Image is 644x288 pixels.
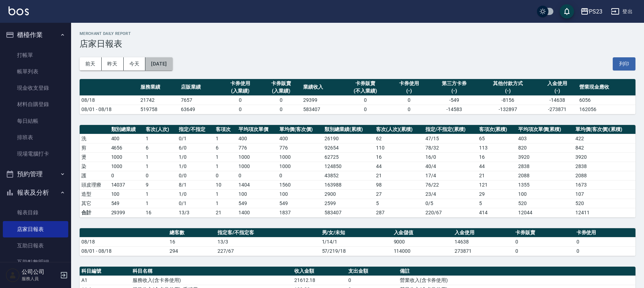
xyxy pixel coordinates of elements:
[179,79,220,96] th: 店販業績
[214,199,237,208] td: 1
[516,199,574,208] td: 520
[80,237,168,246] td: 08/18
[342,95,389,105] td: 0
[574,125,635,134] th: 單均價(客次價)(累積)
[477,125,516,134] th: 客項次(累積)
[80,208,109,217] td: 合計
[538,87,576,95] div: (-)
[262,80,300,87] div: 卡券販賣
[320,246,392,256] td: 57/219/18
[131,276,292,285] td: 服務收入(含卡券使用)
[80,134,109,143] td: 洗
[220,95,261,105] td: 0
[477,189,516,199] td: 29
[344,87,387,95] div: (不入業績)
[613,57,635,70] button: 列印
[453,246,514,256] td: 273871
[578,105,635,114] td: 162056
[144,208,177,217] td: 16
[374,162,424,171] td: 44
[214,134,237,143] td: 1
[392,246,453,256] td: 114000
[537,105,578,114] td: -273871
[109,134,144,143] td: 400
[574,134,635,143] td: 422
[574,189,635,199] td: 107
[144,134,177,143] td: 1
[453,237,514,246] td: 14638
[477,152,516,162] td: 16
[214,162,237,171] td: 1
[431,87,477,95] div: (-)
[109,189,144,199] td: 100
[424,208,477,217] td: 220/67
[575,237,635,246] td: 0
[398,267,635,276] th: 備註
[574,208,635,217] td: 12411
[109,199,144,208] td: 549
[424,189,477,199] td: 23 / 4
[124,57,146,70] button: 今天
[392,228,453,237] th: 入金儲值
[323,189,374,199] td: 2900
[424,180,477,189] td: 76 / 22
[431,80,477,87] div: 第三方卡券
[220,105,261,114] td: 0
[144,180,177,189] td: 9
[144,143,177,152] td: 6
[389,105,430,114] td: 0
[261,105,301,114] td: 0
[222,80,259,87] div: 卡券使用
[109,171,144,180] td: 0
[323,152,374,162] td: 62725
[424,143,477,152] td: 78 / 32
[80,276,131,285] td: A1
[278,143,323,152] td: 776
[9,6,29,15] img: Logo
[168,237,216,246] td: 16
[514,237,574,246] td: 0
[398,276,635,285] td: 營業收入(含卡券使用)
[3,96,68,112] a: 材料自購登錄
[278,125,323,134] th: 單均價(客次價)
[3,183,68,202] button: 報表及分析
[139,79,179,96] th: 服務業績
[262,87,300,95] div: (入業績)
[430,105,479,114] td: -14583
[216,228,320,237] th: 指定客/不指定客
[22,276,58,282] p: 服務人員
[477,199,516,208] td: 5
[575,246,635,256] td: 0
[430,95,479,105] td: -549
[392,237,453,246] td: 9000
[293,276,347,285] td: 21612.18
[374,189,424,199] td: 27
[144,162,177,171] td: 1
[3,237,68,254] a: 互助日報表
[320,228,392,237] th: 男/女/未知
[3,254,68,270] a: 互助點數明細
[237,208,278,217] td: 1400
[578,95,635,105] td: 6056
[477,162,516,171] td: 44
[516,180,574,189] td: 1355
[144,171,177,180] td: 0
[516,125,574,134] th: 平均項次單價(累積)
[514,228,574,237] th: 卡券販賣
[179,105,220,114] td: 63649
[177,171,214,180] td: 0 / 0
[578,4,605,19] button: PS23
[323,180,374,189] td: 163988
[424,152,477,162] td: 16 / 0
[177,152,214,162] td: 1 / 0
[537,95,578,105] td: -14638
[80,171,109,180] td: 護
[144,152,177,162] td: 1
[278,152,323,162] td: 1000
[589,7,602,16] div: PS23
[278,134,323,143] td: 400
[477,134,516,143] td: 65
[80,267,131,276] th: 科目編號
[3,204,68,221] a: 報表目錄
[139,95,179,105] td: 21742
